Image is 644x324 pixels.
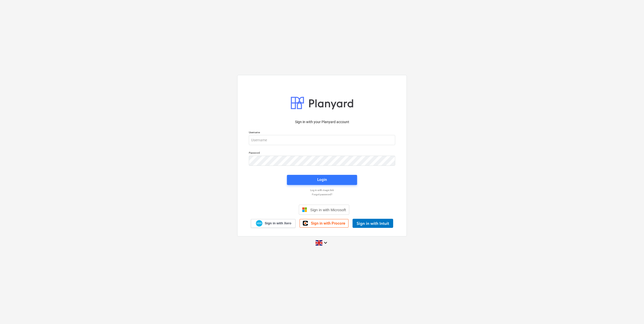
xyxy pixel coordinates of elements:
span: Sign in with Xero [265,221,291,226]
button: Login [287,175,357,185]
p: Sign in with your Planyard account [249,119,395,125]
div: Login [317,176,327,183]
span: Sign in with Microsoft [310,208,346,212]
a: Forgot password? [246,193,398,196]
span: Sign in with Procore [311,221,345,226]
i: keyboard_arrow_down [323,240,329,246]
input: Username [249,135,395,145]
a: Log in with magic link [246,188,398,192]
p: Password [249,151,395,155]
img: Xero logo [256,220,262,227]
a: Sign in with Procore [300,219,348,228]
p: Username [249,131,395,135]
img: Microsoft logo [302,207,307,212]
a: Sign in with Xero [251,219,296,228]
